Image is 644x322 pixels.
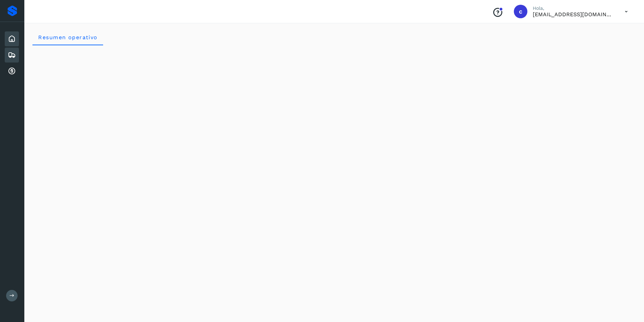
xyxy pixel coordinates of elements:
[5,31,19,46] div: Inicio
[5,64,19,79] div: Cuentas por cobrar
[533,5,614,11] p: Hola,
[38,34,98,41] span: Resumen operativo
[533,11,614,18] p: carlosvazqueztgc@gmail.com
[5,48,19,63] div: Embarques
